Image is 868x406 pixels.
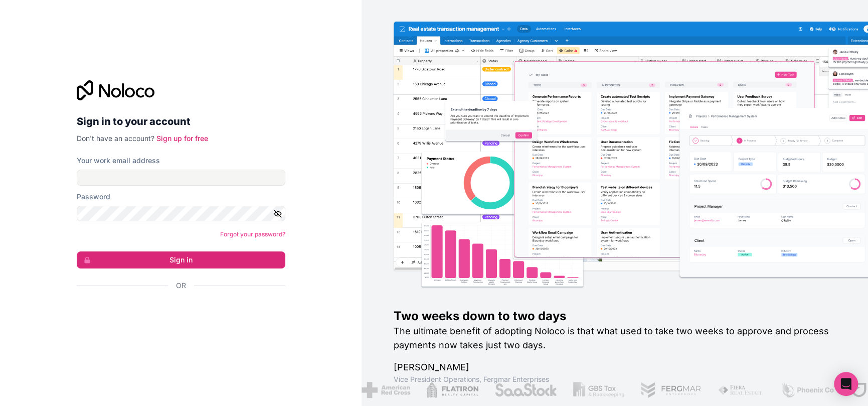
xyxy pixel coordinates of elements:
h1: [PERSON_NAME] [394,360,836,374]
h1: Two weeks down to two days [394,308,836,324]
a: Forgot your password? [220,230,285,238]
img: /assets/saastock-C6Zbiodz.png [494,382,557,398]
button: Sign in [77,251,285,268]
img: /assets/american-red-cross-BAupjrZR.png [362,382,410,398]
img: /assets/phoenix-BREaitsQ.png [780,382,834,398]
h2: Sign in to your account [77,112,285,130]
img: /assets/flatiron-C8eUkumj.png [426,382,478,398]
img: /assets/gbstax-C-GtDUiK.png [573,382,624,398]
a: Sign up for free [156,134,208,143]
img: /assets/fergmar-CudnrXN5.png [640,382,701,398]
span: Or [176,281,186,291]
label: Your work email address [77,156,160,166]
h1: Vice President Operations , Fergmar Enterprises [394,374,836,384]
span: Don't have an account? [77,134,154,143]
img: /assets/fiera-fwj2N5v4.png [717,382,764,398]
label: Password [77,192,110,202]
iframe: Sign in with Google Button [72,302,282,324]
input: Password [77,206,285,222]
input: Email address [77,170,285,186]
h2: The ultimate benefit of adopting Noloco is that what used to take two weeks to approve and proces... [394,324,836,352]
div: Open Intercom Messenger [834,372,858,396]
